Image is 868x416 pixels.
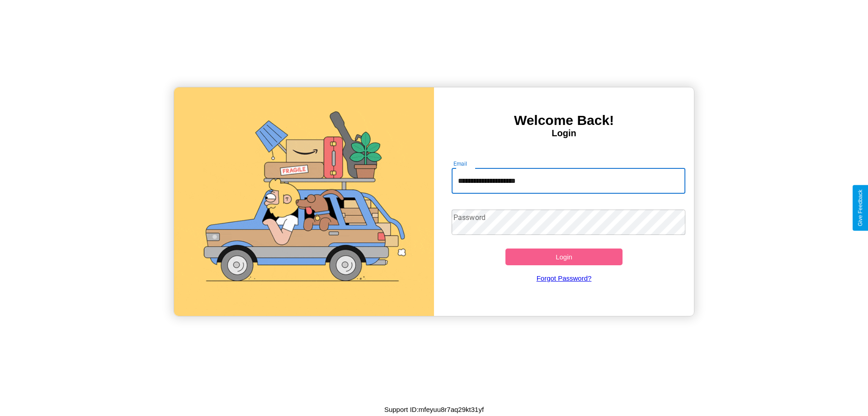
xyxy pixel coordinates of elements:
h4: Login [434,128,694,139]
div: Give Feedback [857,190,863,226]
label: Email [453,160,467,167]
button: Login [505,249,623,265]
a: Forgot Password? [447,265,681,291]
p: Support ID: mfeyuu8r7aq29kt31yf [384,403,484,416]
img: gif [174,87,434,316]
h3: Welcome Back! [434,113,694,128]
